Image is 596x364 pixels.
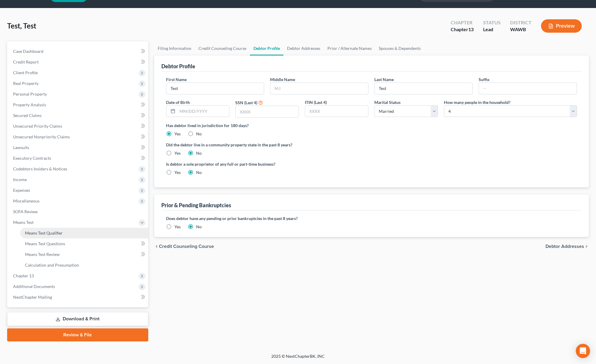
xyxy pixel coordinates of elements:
[25,241,65,246] span: Means Test Questions
[159,244,214,249] span: Credit Counseling Course
[129,353,467,364] div: 2025 © NextChapterBK, INC
[166,83,264,94] input: --
[576,344,590,358] div: Open Intercom Messenger
[174,170,181,175] label: Yes
[13,70,38,75] span: Client Profile
[374,76,394,83] label: Last Name
[13,49,43,54] span: Case Dashboard
[510,26,532,33] div: WAWB
[13,156,51,161] span: Executory Contracts
[8,206,148,217] a: SOFA Review
[13,295,52,300] span: NextChapter Mailing
[161,202,231,209] div: Prior & Pending Bankruptcies
[195,41,250,56] a: Credit Counseling Course
[375,41,424,56] a: Spouses & Dependents
[8,292,148,303] a: NextChapter Mailing
[13,134,70,139] span: Unsecured Nonpriority Claims
[7,312,148,326] a: Download & Print
[25,230,63,235] span: Means Test Qualifier
[166,99,190,105] label: Date of Birth
[444,99,510,105] label: How many people in the household?
[374,99,401,105] label: Marital Status
[154,244,159,249] i: chevron_left
[13,273,34,278] span: Chapter 13
[324,41,375,56] a: Prior / Alternate Names
[13,113,42,118] span: Secured Claims
[166,142,577,148] label: Did the debtor live in a community property state in the past 8 years?
[13,188,30,193] span: Expenses
[545,244,589,249] button: Debtor Addresses chevron_right
[13,209,38,214] span: SOFA Review
[13,284,55,289] span: Additional Documents
[13,166,67,171] span: Codebtors Insiders & Notices
[161,63,195,70] div: Debtor Profile
[8,132,148,142] a: Unsecured Nonpriority Claims
[166,161,369,167] label: Is debtor a sole proprietor of any full or part-time business?
[20,228,148,238] a: Means Test Qualifier
[13,91,47,96] span: Personal Property
[20,238,148,249] a: Means Test Questions
[166,76,187,83] label: First Name
[154,41,195,56] a: Filing Information
[8,153,148,164] a: Executory Contracts
[13,59,39,64] span: Credit Report
[305,99,327,105] label: ITIN (Last 4)
[479,83,577,94] input: --
[541,19,582,33] button: Preview
[451,26,474,33] div: Chapter
[8,142,148,153] a: Lawsuits
[7,328,148,341] a: Review & File
[196,150,202,156] label: No
[270,83,368,94] input: M.I
[8,57,148,67] a: Credit Report
[196,170,202,175] label: No
[483,26,501,33] div: Lead
[13,177,27,182] span: Income
[479,76,490,83] label: Suffix
[235,99,257,106] label: SSN (Last 4)
[7,21,36,30] span: Test, Test
[375,83,472,94] input: --
[20,260,148,270] a: Calculation and Presumption
[8,99,148,110] a: Property Analysis
[510,19,532,26] div: District
[196,224,202,230] label: No
[283,41,324,56] a: Debtor Addresses
[8,121,148,132] a: Unsecured Priority Claims
[13,81,39,86] span: Real Property
[20,249,148,260] a: Means Test Review
[174,131,181,137] label: Yes
[13,198,40,203] span: Miscellaneous
[174,150,181,156] label: Yes
[236,106,299,117] input: XXXX
[25,252,60,257] span: Means Test Review
[196,131,202,137] label: No
[305,106,368,117] input: XXXX
[8,46,148,57] a: Case Dashboard
[154,244,214,249] button: chevron_left Credit Counseling Course
[250,41,283,56] a: Debtor Profile
[8,110,148,121] a: Secured Claims
[584,244,589,249] i: chevron_right
[13,102,46,107] span: Property Analysis
[451,19,474,26] div: Chapter
[25,262,79,268] span: Calculation and Presumption
[13,220,34,225] span: Means Test
[166,215,577,221] label: Does debtor have any pending or prior bankruptcies in the past 8 years?
[270,76,295,83] label: Middle Name
[174,224,181,230] label: Yes
[468,26,474,32] span: 13
[483,19,501,26] div: Status
[13,145,29,150] span: Lawsuits
[177,106,229,117] input: MM/DD/YYYY
[13,124,62,129] span: Unsecured Priority Claims
[545,244,584,249] span: Debtor Addresses
[166,122,577,129] label: Has debtor lived in jurisdiction for 180 days?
